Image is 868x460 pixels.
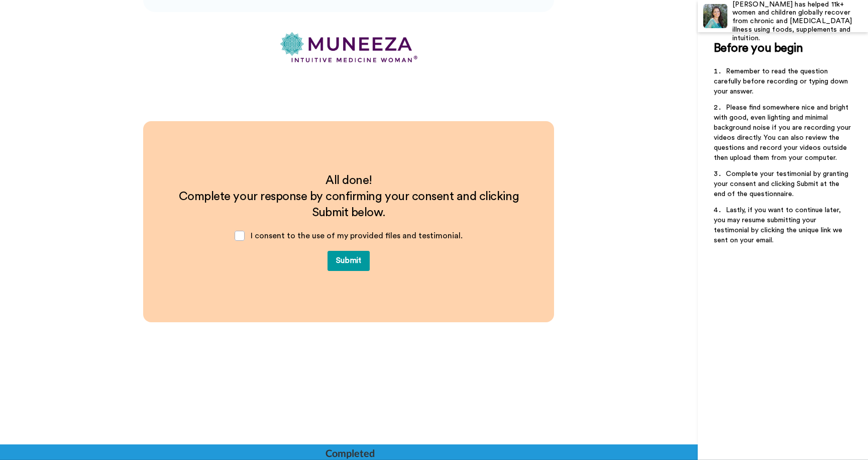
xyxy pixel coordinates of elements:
div: [PERSON_NAME] has helped 11k+ women and children globally recover from chronic and [MEDICAL_DATA]... [732,1,867,43]
span: Remember to read the question carefully before recording or typing down your answer. [714,68,850,95]
span: Complete your response by confirming your consent and clicking Submit below. [179,191,522,219]
span: Before you begin [714,42,803,54]
img: Profile Image [703,4,727,28]
span: All done! [325,174,372,187]
div: Completed [325,446,374,460]
span: Please find somewhere nice and bright with good, even lighting and minimal background noise if yo... [714,104,853,161]
span: Lastly, if you want to continue later, you may resume submitting your testimonial by clicking the... [714,207,844,244]
button: Submit [328,251,370,271]
span: Complete your testimonial by granting your consent and clicking Submit at the end of the question... [714,170,850,198]
span: I consent to the use of my provided files and testimonial. [251,232,463,240]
